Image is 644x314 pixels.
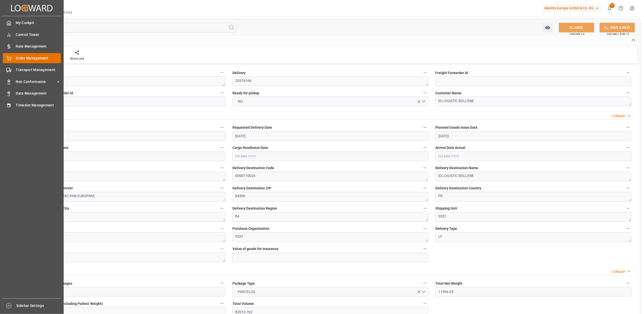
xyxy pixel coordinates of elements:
span: Timeslot Management [16,103,61,108]
button: SAVE & NEW [600,23,635,32]
button: Total Volume [422,300,428,307]
button: Shipping Unit [625,205,631,212]
button: Cargo Readiness Date [422,144,428,151]
span: Shipping Unit [435,206,457,211]
button: Total Net Weight [625,280,631,286]
span: Sidebar Settings [16,303,62,308]
span: NO [235,99,245,104]
button: Delivery [422,69,428,76]
button: Customer Name [625,89,631,96]
input: DD-MM-YYYY [29,151,225,161]
a: Order Management [3,53,61,63]
button: Delivery Destination City [219,205,225,212]
button: Delivery Destination Name [625,165,631,171]
span: Delivery Destination Code [232,165,274,171]
button: Package Type [422,280,428,286]
button: Value of goods for Insurance [422,245,428,252]
span: Delivery Type [435,226,457,231]
a: Transport Management [3,65,61,75]
input: Search Fields [23,23,236,32]
textarea: FR [435,192,631,201]
button: Arrival Date Actual [625,144,631,151]
input: DD-MM-YYYY [29,131,225,141]
button: SAVE [559,23,594,32]
a: Rate Management [3,41,61,51]
a: Data Management [3,88,61,98]
textarea: PARC LOGISTIQUE ZAC PAN EUROPARC [29,192,225,201]
textarea: 0201 [232,232,428,242]
span: Ready for pickup [232,91,259,96]
button: Customer Code [219,165,225,171]
input: DD-MM-YYYY [232,131,428,141]
button: Melitta Europa GmbH & Co. KG [542,3,604,13]
span: Purchase Organisation [232,226,269,231]
button: Order Created Date [219,124,225,131]
input: DD-MM-YYYY [435,131,631,141]
div: Collapse [612,113,625,119]
button: open menu [232,287,428,297]
span: Control Tower [16,32,61,37]
a: My Cockpit [3,18,61,28]
button: Delivery Destination ZIP [422,185,428,191]
span: Delivery Destination Name [435,165,478,171]
button: Delivery Type [625,225,631,232]
button: Route [219,245,225,252]
span: Delivery Destination Region [232,206,277,211]
span: Cargo Readiness Date [232,145,268,150]
button: Ready for pickup [422,89,428,96]
span: Arrival Date Actual [435,145,465,150]
button: show 1 new notifications [604,3,615,14]
span: Ctrl/CMD + S [570,32,584,36]
button: Transport ID Logward [219,69,225,76]
textarea: BOLLENE [29,212,225,222]
span: Freight Forwarder Id [435,70,468,76]
button: open menu [542,23,553,32]
button: Requested Delivery Date [422,124,428,131]
button: Total Number Of Packages [219,280,225,286]
textarea: ID LOGISTIC BOLLENE [435,172,631,181]
span: Requested Delivery Date [232,125,272,130]
span: Total Gross Weight (Including Pallets' Weight) [29,301,103,306]
input: DD-MM-YYYY [232,151,428,161]
textarea: 0000710026 [29,172,225,181]
textarea: 0000710026 [232,172,428,181]
textarea: 20376166 [232,76,428,86]
button: Freight Forwarder Id [625,69,631,76]
button: Purchase Organisation [422,225,428,232]
textarea: LF [435,232,631,242]
button: Delivery Destination Code [422,165,428,171]
button: Actual Goods Issue Date [219,144,225,151]
input: DD-MM-YYYY [435,151,631,161]
span: Delivery Destination ZIP [232,186,271,191]
span: Delivery [232,70,246,76]
button: Delivery Destination Street [219,185,225,191]
div: Collapse [612,269,625,274]
span: Total Volume [232,301,254,306]
div: Melitta Europa GmbH & Co. KG [542,5,602,12]
span: Transport Management [16,67,61,73]
span: My Cockpit [16,20,61,26]
button: Delivery Destination Country [625,185,631,191]
span: Total Net Weight [435,281,462,286]
textarea: X [29,76,225,86]
span: Ctrl/CMD + Shift + S [607,32,629,36]
textarea: ID LOGISTIC BOLLENE [435,97,631,106]
textarea: 84500 [232,192,428,201]
span: 1 [610,3,615,8]
button: Actual Freight Forwarder Id [219,89,225,96]
textarea: 0201 [435,212,631,222]
span: Non Conformance [16,79,56,84]
button: Total Gross Weight (Including Pallets' Weight) [219,300,225,307]
span: Planned Goods Issue Date [435,125,478,130]
span: PARCEL(S) [235,289,258,295]
div: Share Link [70,56,84,61]
a: Timeslot Management [3,100,61,110]
button: Planned Goods Issue Date [625,124,631,131]
button: Dispatch Location [219,225,225,232]
span: Delivery Destination Country [435,186,481,191]
span: Rate Management [16,44,61,49]
span: Order Management [16,56,61,61]
span: Data Management [16,91,61,96]
a: Control Tower [3,30,61,39]
span: Customer Name [435,91,461,96]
